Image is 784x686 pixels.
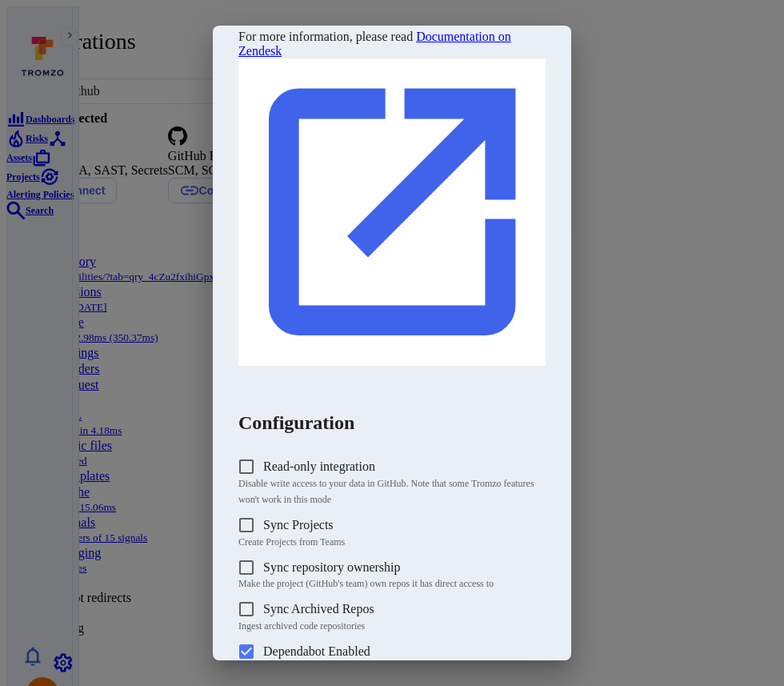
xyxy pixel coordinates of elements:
[263,644,370,658] label: Dependabot Enabled
[238,30,546,368] a: Documentation on Zendesk
[238,476,546,508] p: Disable write access to your data in GitHub. Note that some Tromzo features won't work in this mode
[238,30,546,369] p: For more information, please read
[263,518,334,532] label: Sync Projects
[263,602,374,616] label: Sync Archived Repos
[263,459,375,473] label: Read-only integration
[238,535,546,551] p: Create Projects from Teams
[238,412,546,434] h2: Configuration
[263,560,401,574] label: Sync repository ownership
[238,576,546,592] p: Make the project (GitHub's team) own repos it has direct access to
[238,619,546,635] p: Ingest archived code repositories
